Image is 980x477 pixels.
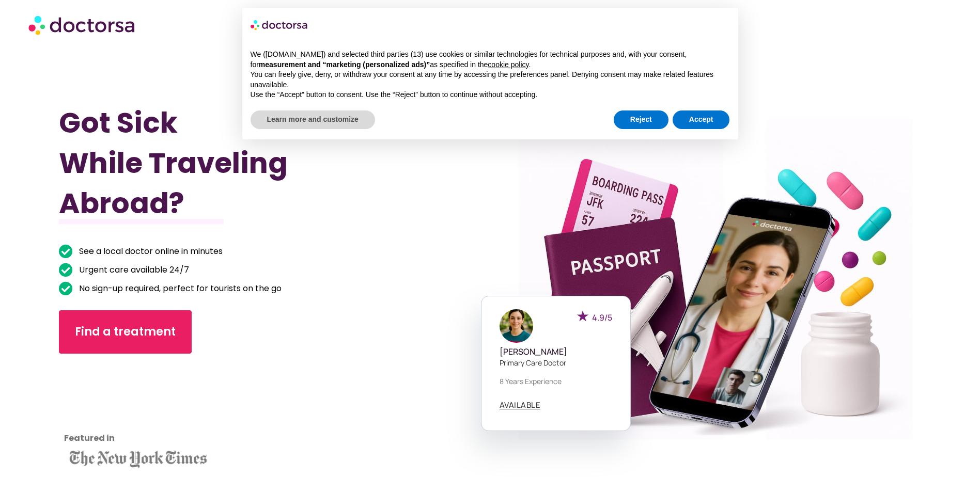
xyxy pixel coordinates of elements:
[76,281,282,296] span: No sign-up required, perfect for tourists on the go
[614,110,668,129] button: Reject
[592,312,612,323] span: 4.9/5
[251,50,730,70] p: We ([DOMAIN_NAME]) and selected third parties (13) use cookies or similar technologies for techni...
[500,347,612,357] h5: [PERSON_NAME]
[259,60,430,69] strong: measurement and “marketing (personalized ads)”
[76,263,189,277] span: Urgent care available 24/7
[64,432,115,444] strong: Featured in
[500,357,612,368] p: Primary care doctor
[673,110,730,129] button: Accept
[59,103,425,224] h1: Got Sick While Traveling Abroad?
[500,376,612,387] p: 8 years experience
[76,244,223,259] span: See a local doctor online in minutes
[251,90,730,100] p: Use the “Accept” button to consent. Use the “Reject” button to continue without accepting.
[251,110,375,129] button: Learn more and customize
[59,310,192,354] a: Find a treatment
[251,70,730,90] p: You can freely give, deny, or withdraw your consent at any time by accessing the preferences pane...
[75,324,176,340] span: Find a treatment
[488,60,528,69] a: cookie policy
[251,17,308,33] img: logo
[500,401,541,409] a: AVAILABLE
[64,369,157,447] iframe: Customer reviews powered by Trustpilot
[500,401,541,409] span: AVAILABLE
